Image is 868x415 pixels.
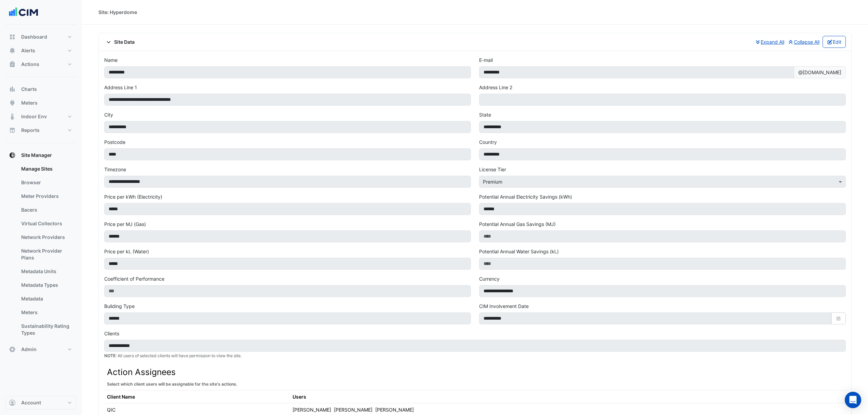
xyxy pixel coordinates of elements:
label: Address Line 2 [479,84,512,91]
button: Charts [5,82,77,96]
a: Network Providers [16,230,77,244]
label: Timezone [104,166,126,173]
h3: Action Assignees [107,367,843,377]
button: Meters [5,96,77,110]
button: Expand All [755,36,785,48]
app-icon: Site Manager [9,152,16,159]
a: Meter Providers [16,189,77,203]
span: Indoor Env [21,113,47,120]
label: Potential Annual Water Savings (kL) [479,248,559,255]
label: License Tier [479,166,506,173]
div: Site Manager [5,162,77,343]
strong: NOTE [104,353,116,358]
span: Site Data [104,38,135,45]
label: Currency [479,275,500,282]
button: Account [5,396,77,410]
app-icon: Indoor Env [9,113,16,120]
div: [PERSON_NAME] [334,406,372,413]
span: Alerts [21,47,35,54]
div: Site: Hyperdome [98,9,137,16]
a: Metadata [16,292,77,306]
label: Price per kL (Water) [104,248,149,255]
span: Reports [21,127,40,134]
button: Alerts [5,44,77,57]
label: Coefficient of Performance [104,275,164,282]
span: @[DOMAIN_NAME] [794,66,846,78]
button: Actions [5,57,77,71]
span: Actions [21,61,39,68]
a: Network Provider Plans [16,244,77,265]
button: Dashboard [5,30,77,44]
label: Potential Annual Gas Savings (MJ) [479,220,556,228]
label: Postcode [104,138,125,146]
a: Browser [16,176,77,189]
app-icon: Admin [9,346,16,353]
button: Edit [823,36,846,48]
label: Name [104,56,118,64]
div: Open Intercom Messenger [845,392,861,408]
app-icon: Charts [9,86,16,93]
span: Dashboard [21,34,47,40]
app-icon: Meters [9,99,16,106]
span: Charts [21,86,37,93]
a: Metadata Units [16,265,77,278]
button: Collapse All [787,36,820,48]
span: Site Manager [21,152,52,159]
button: Reports [5,123,77,137]
label: CIM Involvement Date [479,303,529,310]
span: Account [21,399,41,406]
a: Metadata Types [16,278,77,292]
a: Virtual Collectors [16,217,77,230]
div: QIC [107,406,116,413]
button: Site Manager [5,148,77,162]
img: Company Logo [8,5,39,19]
app-icon: Alerts [9,47,16,54]
label: Clients [104,330,119,337]
label: Price per MJ (Gas) [104,220,146,228]
button: Indoor Env [5,110,77,123]
div: [PERSON_NAME] [293,406,331,413]
a: Meters [16,306,77,319]
span: Meters [21,99,38,106]
th: Client Name [104,390,290,403]
label: City [104,111,113,118]
label: E-mail [479,56,493,64]
label: Building Type [104,303,135,310]
th: Users [290,390,661,403]
small: Select which client users will be assignable for the site's actions. [107,381,238,387]
app-icon: Dashboard [9,34,16,40]
span: Admin [21,346,37,353]
a: Manage Sites [16,162,77,176]
label: Price per kWh (Electricity) [104,193,162,200]
div: [PERSON_NAME] [375,406,414,413]
label: State [479,111,491,118]
app-icon: Actions [9,61,16,68]
label: Address Line 1 [104,84,137,91]
button: Admin [5,343,77,356]
a: Bacers [16,203,77,217]
a: Sustainability Rating Types [16,319,77,340]
small: : All users of selected clients will have permission to view the site. [104,353,242,358]
app-icon: Reports [9,127,16,134]
label: Country [479,138,497,146]
label: Potential Annual Electricity Savings (kWh) [479,193,572,200]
